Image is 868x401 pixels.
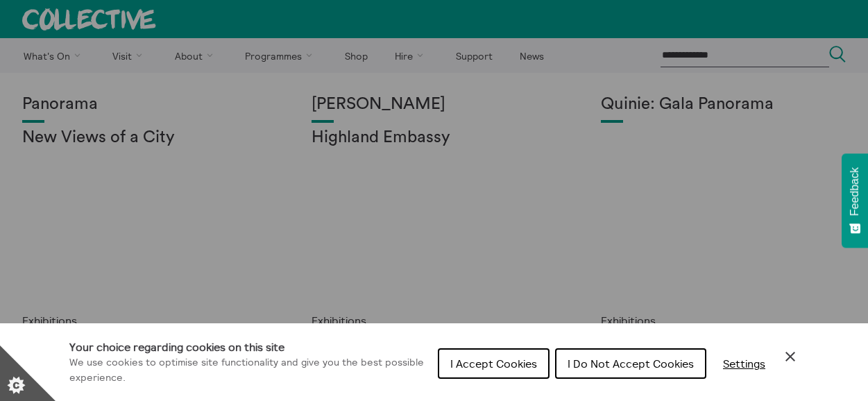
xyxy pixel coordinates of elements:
[782,348,799,365] button: Close Cookie Control
[438,348,550,379] button: I Accept Cookies
[568,357,694,370] span: I Do Not Accept Cookies
[555,348,706,379] button: I Do Not Accept Cookies
[450,357,537,370] span: I Accept Cookies
[69,339,427,355] h1: Your choice regarding cookies on this site
[712,350,776,377] button: Settings
[849,167,861,216] span: Feedback
[842,153,868,248] button: Feedback - Show survey
[723,357,765,370] span: Settings
[69,355,427,385] p: We use cookies to optimise site functionality and give you the best possible experience.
